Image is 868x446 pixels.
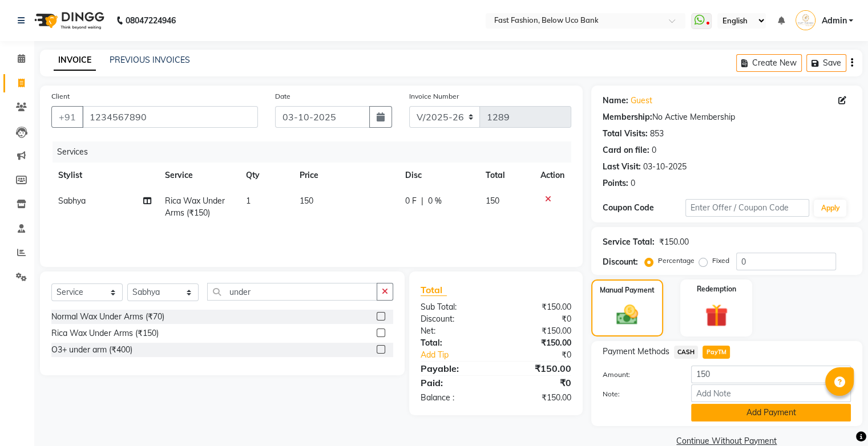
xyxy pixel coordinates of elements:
th: Service [158,163,239,188]
span: Total [421,284,447,296]
span: PayTM [703,346,730,359]
div: ₹150.00 [659,236,689,248]
div: Service Total: [603,236,655,248]
div: Membership: [603,111,652,123]
div: Paid: [412,376,496,390]
a: PREVIOUS INVOICES [110,55,190,65]
div: ₹150.00 [496,392,580,404]
input: Search or Scan [207,283,377,301]
div: 853 [650,128,664,140]
th: Total [479,163,534,188]
label: Manual Payment [600,285,655,295]
div: ₹150.00 [496,362,580,375]
img: _cash.svg [609,302,645,327]
label: Percentage [658,256,695,266]
input: Search by Name/Mobile/Email/Code [82,106,258,128]
span: 0 F [405,195,417,207]
th: Qty [239,163,293,188]
div: No Active Membership [603,111,851,123]
div: ₹150.00 [496,325,580,337]
b: 08047224946 [126,5,176,37]
input: Amount [691,366,851,383]
div: Payable: [412,362,496,375]
label: Fixed [712,256,729,266]
div: O3+ under arm (₹400) [51,344,132,356]
th: Stylist [51,163,158,188]
input: Enter Offer / Coupon Code [685,199,810,217]
div: Discount: [412,313,496,325]
a: Add Tip [412,349,510,361]
span: 150 [300,196,313,206]
div: ₹150.00 [496,337,580,349]
img: Admin [796,10,815,30]
label: Invoice Number [409,91,459,102]
div: 0 [652,144,656,156]
th: Action [534,163,571,188]
div: Coupon Code [603,202,685,214]
label: Redemption [697,284,736,294]
a: Guest [631,95,652,107]
div: ₹150.00 [496,301,580,313]
button: Add Payment [691,404,851,421]
div: Normal Wax Under Arms (₹70) [51,311,164,323]
img: logo [29,5,107,37]
span: Admin [821,15,846,27]
div: ₹0 [496,376,580,390]
div: Points: [603,177,628,189]
button: +91 [51,106,83,128]
div: Discount: [603,256,638,268]
div: Last Visit: [603,161,641,173]
th: Price [293,163,398,188]
div: Total Visits: [603,128,648,140]
span: 0 % [428,195,442,207]
span: | [421,195,423,207]
div: Rica Wax Under Arms (₹150) [51,327,159,339]
img: _gift.svg [698,301,735,330]
label: Client [51,91,70,102]
span: Sabhya [58,196,86,206]
span: Rica Wax Under Arms (₹150) [165,196,225,218]
div: Balance : [412,392,496,404]
div: 03-10-2025 [643,161,687,173]
div: Services [53,141,580,163]
div: Sub Total: [412,301,496,313]
div: Name: [603,95,628,107]
th: Disc [398,163,479,188]
span: 1 [246,196,251,206]
label: Note: [594,389,683,399]
input: Add Note [691,384,851,402]
a: INVOICE [54,50,96,71]
span: CASH [674,346,699,359]
div: Total: [412,337,496,349]
button: Create New [736,54,802,72]
label: Date [275,91,290,102]
div: ₹0 [496,313,580,325]
div: ₹0 [510,349,579,361]
div: Net: [412,325,496,337]
button: Save [806,54,846,72]
button: Apply [814,200,846,217]
span: Payment Methods [603,346,669,358]
label: Amount: [594,370,683,380]
div: Card on file: [603,144,649,156]
span: 150 [486,196,499,206]
div: 0 [631,177,635,189]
